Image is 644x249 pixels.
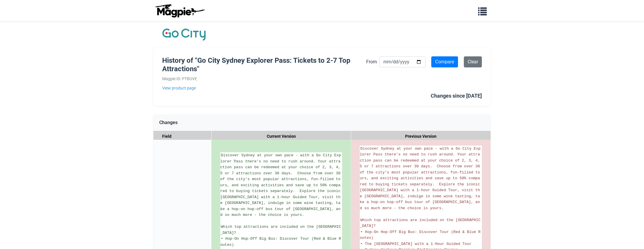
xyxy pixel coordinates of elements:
[162,27,206,42] img: Company Logo
[351,131,491,142] div: Previous Version
[220,237,341,247] span: • Hop-On Hop-Off Big Bus: Discover Tour (Red & Blue Routes)
[162,85,366,91] a: View product page
[220,153,343,217] span: Discover Sydney at your own pace - with a Go City Explorer Pass there's no need to rush around. Y...
[431,56,458,67] input: Compare
[162,76,366,82] div: Magpie ID: PTBUVE
[360,146,482,210] span: Discover Sydney at your own pace - with a Go City Explorer Pass there's no need to rush around. Y...
[153,4,206,18] img: logo-ab69f6fb50320c5b225c76a69d11143b.png
[360,230,480,240] span: • Hop-On Hop-Off Big Bus: Discover Tour (Red & Blue Routes)
[153,114,491,131] div: Changes
[162,56,366,73] h1: History of "Go City Sydney Explorer Pass: Tickets to 2-7 Top Attractions"
[220,225,341,235] span: Which top attractions are included on the [GEOGRAPHIC_DATA]?
[366,58,377,66] label: From
[431,92,482,100] div: Changes since [DATE]
[153,131,212,142] div: Field
[360,218,480,228] span: Which top attractions are included on the [GEOGRAPHIC_DATA]?
[212,131,351,142] div: Current Version
[464,56,482,67] a: Clear
[360,242,471,246] span: • The [GEOGRAPHIC_DATA] with a 1-Hour Guided Tour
